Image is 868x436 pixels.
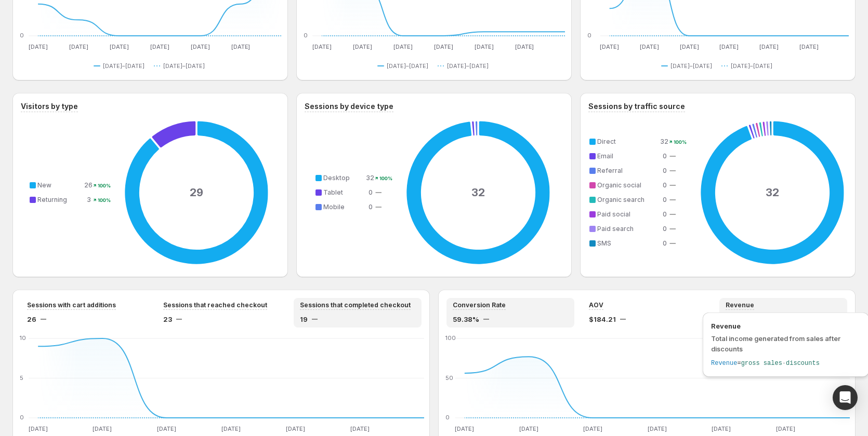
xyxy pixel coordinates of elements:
[21,101,78,112] h3: Visitors by type
[110,43,129,50] text: [DATE]
[93,425,112,432] text: [DATE]
[640,43,659,50] text: [DATE]
[663,152,667,160] span: 0
[759,43,779,50] text: [DATE]
[799,43,819,50] text: [DATE]
[231,43,251,50] text: [DATE]
[597,210,630,218] span: Paid social
[438,60,493,72] button: [DATE]–[DATE]
[786,360,820,367] span: discounts
[98,197,111,203] text: 100%
[583,425,602,432] text: [DATE]
[84,181,93,189] span: 26
[833,385,858,410] div: Open Intercom Messenger
[595,209,660,220] td: Paid social
[597,181,641,189] span: Organic social
[20,334,26,342] text: 10
[453,301,506,309] span: Conversion Rate
[98,183,111,189] text: 100%
[663,196,667,203] span: 0
[163,314,172,324] span: 23
[37,196,67,203] span: Returning
[782,360,786,367] span: -
[663,167,667,174] span: 0
[154,60,209,72] button: [DATE]–[DATE]
[453,314,479,324] span: 59.38%
[323,174,350,182] span: Desktop
[305,101,393,112] h3: Sessions by device type
[393,43,413,50] text: [DATE]
[720,43,739,50] text: [DATE]
[519,425,538,432] text: [DATE]
[445,414,450,421] text: 0
[366,174,374,182] span: 32
[387,62,428,70] span: [DATE]–[DATE]
[69,43,88,50] text: [DATE]
[321,187,365,198] td: Tablet
[35,180,84,191] td: New
[726,301,754,309] span: Revenue
[377,60,432,72] button: [DATE]–[DATE]
[600,43,619,50] text: [DATE]
[741,360,782,367] span: gross sales
[445,374,453,382] text: 50
[369,188,373,196] span: 0
[595,136,660,147] td: Direct
[20,32,24,39] text: 0
[663,239,667,247] span: 0
[673,139,686,145] text: 100%
[300,314,308,324] span: 19
[304,32,308,39] text: 0
[670,62,712,70] span: [DATE]–[DATE]
[711,360,737,367] span: Revenue
[680,43,699,50] text: [DATE]
[660,138,668,145] span: 32
[191,43,210,50] text: [DATE]
[711,334,840,353] span: Total income generated from sales after discounts
[163,301,267,309] span: Sessions that reached checkout
[323,188,343,196] span: Tablet
[712,425,731,432] text: [DATE]
[369,203,373,211] span: 0
[286,425,305,432] text: [DATE]
[157,425,176,432] text: [DATE]
[20,414,24,421] text: 0
[587,32,591,39] text: 0
[312,43,332,50] text: [DATE]
[221,425,241,432] text: [DATE]
[595,180,660,191] td: Organic social
[648,425,667,432] text: [DATE]
[595,223,660,235] td: Paid search
[515,43,534,50] text: [DATE]
[597,167,623,174] span: Referral
[595,165,660,176] td: Referral
[321,172,365,184] td: Desktop
[589,314,616,324] span: $184.21
[595,238,660,249] td: SMS
[597,138,616,145] span: Direct
[663,210,667,218] span: 0
[475,43,494,50] text: [DATE]
[29,425,48,432] text: [DATE]
[597,239,611,247] span: SMS
[103,62,144,70] span: [DATE]–[DATE]
[711,321,861,331] span: Revenue
[20,374,23,382] text: 5
[595,151,660,162] td: Email
[353,43,372,50] text: [DATE]
[300,301,411,309] span: Sessions that completed checkout
[323,203,345,211] span: Mobile
[27,301,116,309] span: Sessions with cart additions
[661,60,716,72] button: [DATE]–[DATE]
[597,196,645,203] span: Organic search
[447,62,489,70] span: [DATE]–[DATE]
[350,425,370,432] text: [DATE]
[776,425,795,432] text: [DATE]
[29,43,48,50] text: [DATE]
[87,196,91,203] span: 3
[663,225,667,233] span: 0
[35,194,84,206] td: Returning
[94,60,149,72] button: [DATE]–[DATE]
[731,62,772,70] span: [DATE]–[DATE]
[27,314,36,324] span: 26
